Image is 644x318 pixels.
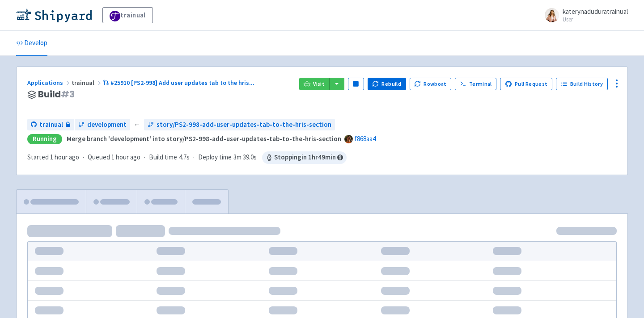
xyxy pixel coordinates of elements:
[539,8,628,22] a: katerynaduduratrainual User
[233,152,257,163] span: 3m 39.0s
[88,153,140,161] span: Queued
[102,7,153,23] a: trainual
[111,153,140,161] time: 1 hour ago
[110,79,254,87] span: #25910 [PS2-998] Add user updates tab to the hris ...
[27,151,347,164] div: · · ·
[563,7,628,16] span: katerynaduduratrainual
[27,119,74,131] a: trainual
[149,152,177,163] span: Build time
[134,120,140,130] span: ←
[67,134,341,143] strong: Merge branch 'development' into story/PS2-998-add-user-updates-tab-to-the-hris-section
[50,153,79,161] time: 1 hour ago
[16,31,47,56] a: Develop
[27,79,72,87] a: Applications
[556,78,608,90] a: Build History
[72,79,103,87] span: trainual
[313,80,325,88] span: Visit
[103,79,256,87] a: #25910 [PS2-998] Add user updates tab to the hris...
[179,152,190,163] span: 4.7s
[198,152,232,163] span: Deploy time
[144,119,335,131] a: story/PS2-998-add-user-updates-tab-to-the-hris-section
[563,17,628,22] small: User
[39,120,63,130] span: trainual
[75,119,130,131] a: development
[262,151,347,164] span: Stopping in 1 hr 49 min
[16,8,92,22] img: Shipyard logo
[348,78,364,90] button: Pause
[368,78,406,90] button: Rebuild
[38,89,75,100] span: Build
[410,78,452,90] button: Rowboat
[299,78,330,90] a: Visit
[455,78,496,90] a: Terminal
[500,78,552,90] a: Pull Request
[157,120,331,130] span: story/PS2-998-add-user-updates-tab-to-the-hris-section
[61,88,75,100] span: # 3
[87,120,127,130] span: development
[27,134,62,144] div: Running
[27,153,79,161] span: Started
[354,134,376,143] a: f868aa4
